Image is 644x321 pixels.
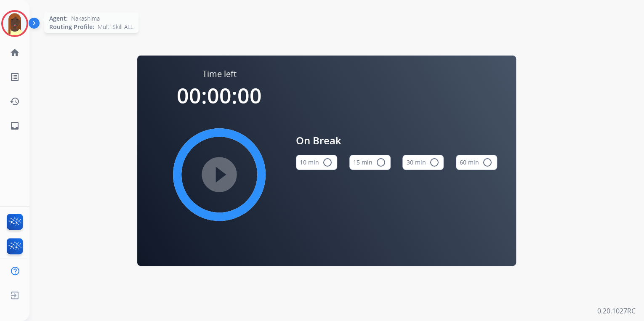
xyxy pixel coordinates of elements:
span: On Break [296,133,497,148]
mat-icon: radio_button_unchecked [429,157,439,167]
span: Nakashima [71,14,100,23]
button: 60 min [456,155,497,170]
img: avatar [3,12,27,35]
mat-icon: history [10,96,20,106]
span: Routing Profile: [49,23,94,31]
mat-icon: radio_button_unchecked [322,157,333,167]
span: Time left [202,68,237,80]
mat-icon: radio_button_unchecked [482,157,492,167]
button: 30 min [402,155,444,170]
mat-icon: list_alt [10,72,20,82]
button: 10 min [296,155,337,170]
span: 00:00:00 [177,81,262,110]
mat-icon: inbox [10,121,20,131]
span: Multi Skill ALL [98,23,133,31]
p: 0.20.1027RC [597,306,636,316]
mat-icon: home [10,48,20,58]
span: Agent: [49,14,68,23]
mat-icon: radio_button_unchecked [376,157,386,167]
button: 15 min [349,155,391,170]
